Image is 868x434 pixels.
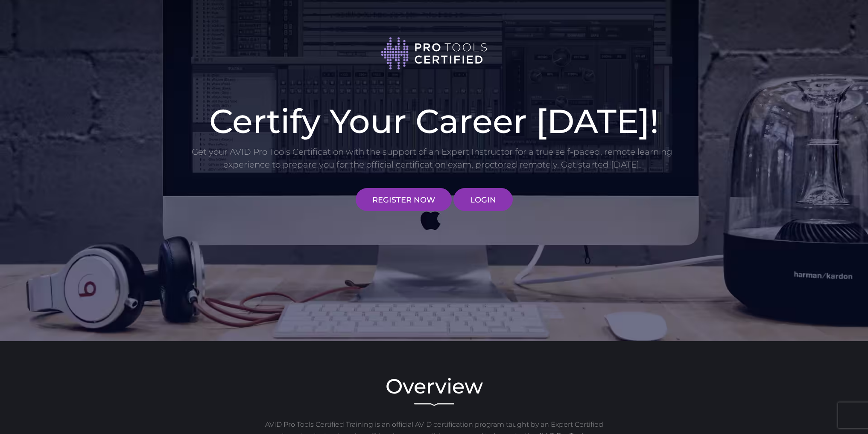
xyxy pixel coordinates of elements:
[453,188,513,211] a: LOGIN
[414,403,454,406] img: decorative line
[191,104,678,138] h1: Certify Your Career [DATE]!
[381,36,488,71] img: Pro Tools Certified logo
[191,376,678,396] h2: Overview
[356,188,452,211] a: REGISTER NOW
[191,145,673,171] p: Get your AVID Pro Tools Certification with the support of an Expert Instructor for a true self-pa...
